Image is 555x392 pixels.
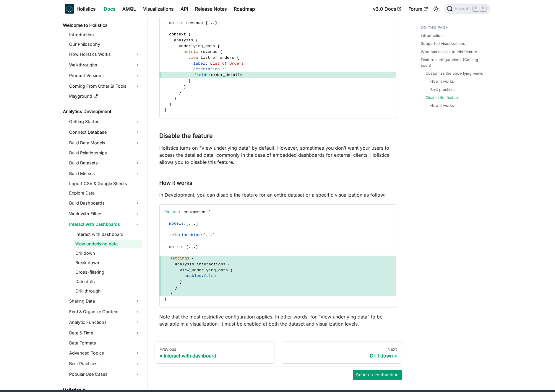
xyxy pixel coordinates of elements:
[174,38,193,43] span: analysis
[196,221,198,226] span: ]
[119,4,139,14] a: AMQL
[209,73,211,77] span: :
[175,285,177,290] span: }
[430,87,455,92] a: Best practices
[220,67,222,71] span: :
[205,21,208,25] span: {
[67,71,142,80] a: Product Versions
[212,233,215,237] span: ]
[170,291,172,295] span: }
[196,38,198,43] span: {
[193,245,196,249] span: .
[200,50,217,54] span: revenue
[205,61,208,66] span: :
[444,4,490,14] button: Search (Command+K)
[421,57,487,68] a: Feature configurations (Coming soon)
[203,233,205,237] span: [
[204,274,216,278] span: false
[169,221,184,226] span: models
[237,55,239,60] span: {
[430,103,454,108] a: How it works
[61,107,142,116] a: Analytics Development
[179,44,215,48] span: underlying_data
[159,144,397,166] p: Holistics turns on "View underlying data" by default. However, sometimes you don’t want your user...
[67,318,142,327] a: Analytic Functions
[67,169,142,178] a: Build Metrics
[473,6,479,11] kbd: ⌘
[228,262,230,267] span: {
[74,268,142,276] a: Cross-filtering
[67,209,142,218] a: Work with Filters
[159,180,397,187] h4: How it works
[67,60,142,70] a: Walkthroughs
[208,210,210,214] span: {
[208,61,246,66] span: 'List of Orders'
[218,44,220,48] span: {
[184,274,201,278] span: enabled
[192,4,230,14] a: Release Notes
[74,277,142,286] a: Date drills
[179,90,181,95] span: }
[430,79,454,84] a: How it works
[169,233,200,237] span: relationships
[193,61,205,66] span: label
[431,4,441,14] button: Switch between dark and light mode (currently light mode)
[191,245,193,249] span: .
[74,240,142,248] a: View underlying data
[169,21,184,25] span: metric
[74,249,142,257] a: Drill down
[170,256,189,261] span: settings
[189,55,198,60] span: view
[67,307,142,316] a: Find & Organize Content
[174,96,176,101] span: }
[208,233,210,237] span: .
[67,179,142,188] a: Import CSV & Google Sheets
[59,15,147,390] nav: Docs sidebar
[175,262,225,267] span: analysis_interactions
[67,149,142,157] a: Build Relationships
[180,268,228,272] span: view_underlying_data
[65,4,95,14] a: HolisticsHolistics
[189,221,191,226] span: .
[196,245,198,249] span: }
[208,21,210,25] span: .
[421,49,477,55] a: Who has access to this feature
[67,128,142,137] a: Connect Database
[421,33,443,38] a: Introduction
[421,41,465,46] a: Supported visualizations
[210,233,212,237] span: .
[67,117,142,126] a: Getting Started
[186,245,188,249] span: {
[100,4,119,14] a: Docs
[215,21,217,25] span: }
[74,287,142,295] a: Drill-through
[67,81,142,91] a: Coming From Other BI Tools
[67,370,142,379] a: Popular Use Cases
[169,32,186,37] span: context
[67,92,142,100] a: Playground
[67,220,142,229] a: Interact with Dashboards
[184,85,186,89] span: }
[67,359,142,368] a: Best Practices
[139,4,177,14] a: Visualizations
[282,342,402,364] a: NextDrill down
[67,158,142,168] a: Build Datasets
[194,73,209,77] span: fields
[353,370,402,380] button: Send us feedback ►
[186,221,188,226] span: [
[201,274,204,278] span: :
[164,297,167,301] span: }
[184,210,205,214] span: ecommerce
[74,259,142,267] a: Break down
[160,347,270,352] div: Previous
[159,313,397,327] p: Note that the most restrictive configuration applies. In other words, for "View underlying data" ...
[287,353,397,359] div: Drill down
[61,21,142,30] a: Welcome to Holistics
[212,21,215,25] span: .
[191,221,193,226] span: .
[480,6,486,11] kbd: K
[164,108,167,112] span: }
[222,67,227,71] span: ''
[159,191,397,198] p: In Development, you can disable the feature for an entire dataset or a specific visualization as ...
[184,221,186,226] span: :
